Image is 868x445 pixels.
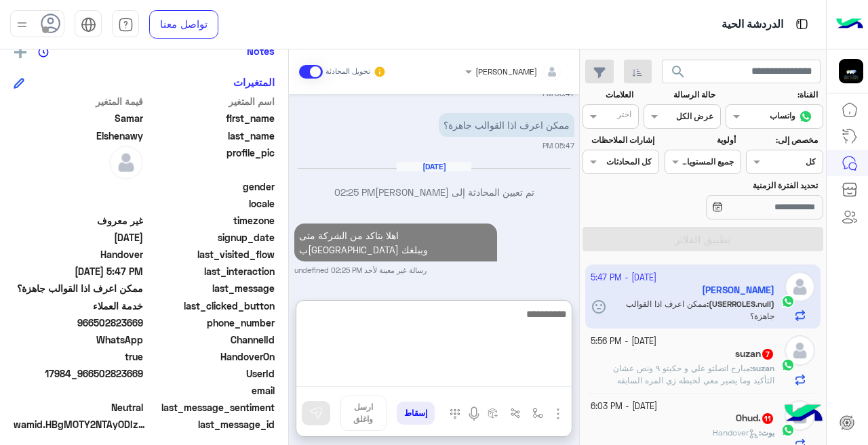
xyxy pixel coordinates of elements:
[14,94,143,108] span: قيمة المتغير
[146,316,275,330] span: phone_number
[146,383,275,398] span: email
[397,162,471,171] h6: [DATE]
[591,400,657,413] small: [DATE] - 6:03 PM
[662,60,695,89] button: search
[14,247,143,261] span: Handover
[613,363,774,385] span: مبارح اتصلتو علي و حكيتو ٩ ونص عشان التأكيد وما يصير معي لخبطه زي المره السابقه
[14,230,143,245] span: 2025-09-20T14:45:54.514Z
[152,417,275,431] span: last_message_id
[542,140,574,151] small: 05:47 PM
[247,45,275,57] h6: Notes
[14,196,143,211] span: null
[340,396,387,431] button: ارسل واغلق
[780,391,827,438] img: hulul-logo.png
[752,363,774,373] span: suzan
[233,76,275,88] h6: المتغيرات
[736,412,774,424] h5: Ohud.
[762,349,773,360] span: 7
[14,383,143,398] span: null
[146,111,275,125] span: first_name
[334,186,375,198] span: 02:25 PM
[584,89,633,101] label: العلامات
[14,366,143,381] span: 17984_966502823669
[325,66,370,77] small: تحويل المحادثة
[146,129,275,143] span: last_name
[713,427,759,438] span: Handover
[146,366,275,381] span: UserId
[14,111,143,125] span: Samar
[14,281,143,295] span: ممكن اعرف اذا القوالب جاهزة؟
[146,349,275,364] span: HandoverOn
[118,17,134,33] img: tab
[294,265,427,276] small: رسالة غير معينة لأحد undefined 02:25 PM
[762,413,773,424] span: 11
[735,348,774,360] h5: suzan
[146,247,275,261] span: last_visited_flow
[109,146,143,179] img: defaultAdmin.png
[14,333,143,347] span: 2
[14,299,143,313] span: خدمة العملاء
[112,10,139,39] a: tab
[146,213,275,228] span: timezone
[38,47,49,58] img: notes
[785,335,815,366] img: defaultAdmin.png
[505,402,527,425] button: Trigger scenario
[761,427,774,438] span: بوت
[14,179,143,194] span: null
[670,64,686,80] span: search
[781,423,795,437] img: WhatsApp
[81,17,96,33] img: tab
[14,316,143,330] span: 966502823669
[532,408,543,419] img: select flow
[450,408,460,419] img: make a call
[583,227,823,251] button: تطبيق الفلاتر
[14,417,149,431] span: wamid.HBgMOTY2NTAyODIzNjY5FQIAEhgUM0ExNkNCQ0I1REU2NUJENzE0RDYA
[781,358,795,372] img: WhatsApp
[149,10,218,39] a: تواصل معنا
[146,179,275,194] span: gender
[666,134,736,146] label: أولوية
[646,89,715,101] label: حالة الرسالة
[14,400,143,415] span: 0
[146,264,275,278] span: last_interaction
[439,113,574,137] p: 20/9/2025, 5:47 PM
[14,129,143,143] span: Elshenawy
[466,406,482,422] img: send voice note
[722,16,783,34] p: الدردشة الحية
[146,281,275,295] span: last_message
[527,402,549,425] button: select flow
[294,185,574,199] p: تم تعيين المحادثة إلى [PERSON_NAME]
[146,196,275,211] span: locale
[617,108,633,124] div: اختر
[146,400,275,415] span: last_message_sentiment
[482,402,505,425] button: create order
[14,349,143,364] span: true
[836,10,863,39] img: Logo
[666,179,818,192] label: تحديد الفترة الزمنية
[146,299,275,313] span: last_clicked_button
[839,59,863,83] img: 177882628735456
[146,146,275,177] span: profile_pic
[550,406,566,422] img: send attachment
[14,46,26,58] img: add
[14,16,31,33] img: profile
[146,94,275,108] span: اسم المتغير
[488,408,498,419] img: create order
[14,264,143,278] span: 2025-09-20T14:47:41.17Z
[759,427,774,438] b: :
[475,66,537,77] span: [PERSON_NAME]
[793,16,810,33] img: tab
[750,363,774,373] b: :
[294,224,497,261] p: 21/9/2025, 2:25 PM
[542,88,574,99] small: 05:47 PM
[397,402,435,425] button: إسقاط
[510,408,521,419] img: Trigger scenario
[146,333,275,347] span: ChannelId
[728,89,818,101] label: القناة:
[584,134,654,146] label: إشارات الملاحظات
[591,335,656,348] small: [DATE] - 5:56 PM
[748,134,818,146] label: مخصص إلى:
[146,230,275,245] span: signup_date
[14,213,143,228] span: غير معروف
[309,406,323,420] img: send message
